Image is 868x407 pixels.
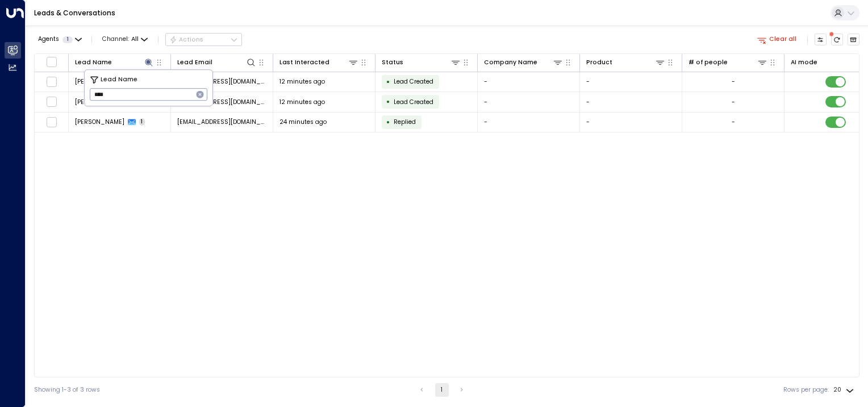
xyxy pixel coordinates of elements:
span: All [131,36,139,43]
span: 1 [62,36,73,43]
button: page 1 [435,383,449,397]
span: Toggle select row [46,76,57,87]
span: Gene Surh [75,118,124,126]
span: 1 [139,118,145,126]
td: - [580,72,682,92]
span: Lead Name [101,75,137,85]
span: 12 minutes ago [279,98,325,106]
button: Channel:All [99,34,151,45]
nav: pagination navigation [415,383,469,397]
span: Channel: [99,34,151,45]
div: AI mode [791,57,817,68]
button: Agents1 [34,34,85,45]
span: Gene Surh [75,98,124,106]
span: Agents [38,36,59,43]
span: gwsurh@gmail.com [177,118,267,126]
div: Company Name [484,57,537,68]
div: • [386,115,390,130]
button: Clear all [754,34,800,45]
div: Status [382,57,403,68]
span: Replied [394,118,416,126]
div: Company Name [484,57,564,68]
div: Showing 1-3 of 3 rows [34,385,100,394]
div: Actions [169,36,204,44]
td: - [478,72,580,92]
div: - [732,77,735,86]
span: Gene Surh [75,77,124,86]
div: Lead Name [75,57,112,68]
span: gwsurh@gmail.com [177,77,267,86]
span: Toggle select all [46,56,57,67]
span: Toggle select row [46,117,57,127]
div: • [386,94,390,109]
span: Lead Created [394,98,433,106]
div: Product [586,57,666,68]
div: # of people [688,57,768,68]
div: 20 [833,383,856,397]
div: Last Interacted [279,57,359,68]
div: Lead Email [177,57,212,68]
span: Toggle select row [46,97,57,107]
span: 24 minutes ago [279,118,327,126]
div: Status [382,57,461,68]
button: Archived Leads [848,34,860,46]
div: - [732,98,735,106]
span: Lead Created [394,77,433,86]
td: - [478,113,580,132]
div: Lead Email [177,57,257,68]
button: Actions [165,33,242,47]
div: - [732,118,735,126]
div: Lead Name [75,57,155,68]
td: - [478,92,580,112]
span: There are new threads available. Refresh the grid to view the latest updates. [831,34,844,46]
div: Product [586,57,612,68]
div: Last Interacted [279,57,329,68]
button: Customize [815,34,827,46]
td: - [580,113,682,132]
span: gwsurh@gmail.com [177,98,267,106]
div: • [386,74,390,89]
div: Button group with a nested menu [165,33,242,47]
label: Rows per page: [783,385,829,394]
td: - [580,92,682,112]
span: 12 minutes ago [279,77,325,86]
a: Leads & Conversations [34,8,115,18]
div: # of people [688,57,728,68]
